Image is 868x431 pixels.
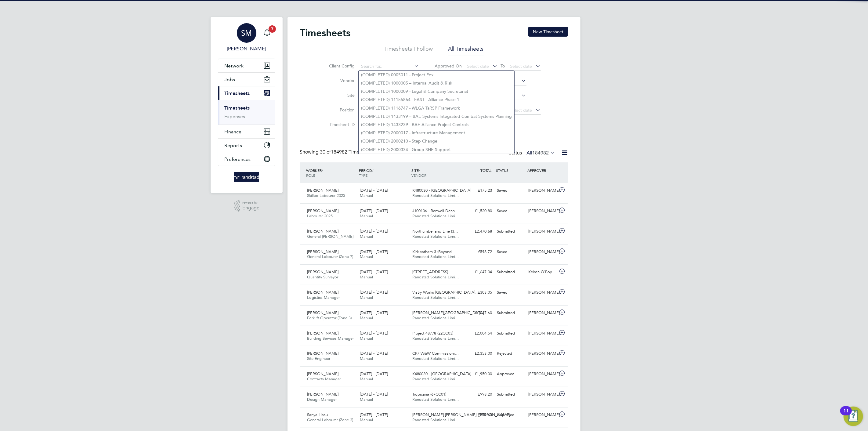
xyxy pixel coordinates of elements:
[413,336,459,341] span: Randstad Solutions Limi…
[360,392,388,397] span: [DATE] - [DATE]
[218,172,275,182] a: Go to home page
[494,247,526,257] div: Saved
[307,249,338,254] span: [PERSON_NAME]
[463,206,494,216] div: £1,520.80
[463,186,494,196] div: £175.23
[526,186,558,196] div: [PERSON_NAME]
[327,78,355,83] label: Vendor
[224,105,250,111] a: Timesheets
[224,156,251,162] span: Preferences
[359,137,514,145] li: (COMPLETED) 2000210 - Step Change
[413,269,448,274] span: [STREET_ADDRESS]
[413,392,447,397] span: Tropicana (67CC01)
[360,371,388,376] span: [DATE] - [DATE]
[307,351,338,356] span: [PERSON_NAME]
[307,193,345,198] span: Skilled Labourer 2025
[307,417,353,422] span: General Labourer (Zone 3)
[413,417,459,422] span: Randstad Solutions Limi…
[307,213,333,219] span: Labourer 2025
[327,63,355,69] label: Client Config
[360,269,388,274] span: [DATE] - [DATE]
[360,417,373,422] span: Manual
[241,29,252,37] span: SM
[413,208,459,213] span: J100106 - Benwell Denn…
[526,369,558,379] div: [PERSON_NAME]
[526,389,558,400] div: [PERSON_NAME]
[494,410,526,420] div: Approved
[526,410,558,420] div: [PERSON_NAME]
[224,77,235,82] span: Jobs
[269,25,276,33] span: 7
[494,165,526,176] div: STATUS
[413,315,459,321] span: Randstad Solutions Limi…
[234,200,260,212] a: Powered byEngage
[218,86,275,100] button: Timesheets
[234,172,259,182] img: randstad-logo-retina.png
[359,62,419,71] input: Search for...
[435,63,462,69] label: Approved On
[360,336,373,341] span: Manual
[463,328,494,339] div: £2,004.54
[360,295,373,300] span: Manual
[218,139,275,152] button: Reports
[413,412,514,417] span: [PERSON_NAME] [PERSON_NAME] ([PERSON_NAME]…
[412,173,427,178] span: VENDOR
[499,62,507,70] span: To
[413,290,479,295] span: Vistry Works [GEOGRAPHIC_DATA]…
[307,234,353,239] span: General [PERSON_NAME]
[224,129,241,135] span: Finance
[307,290,338,295] span: [PERSON_NAME]
[320,149,331,155] span: 30 of
[494,206,526,216] div: Saved
[360,397,373,402] span: Manual
[360,193,373,198] span: Manual
[463,308,494,318] div: £1,047.60
[307,336,354,341] span: Building Services Manager
[224,63,244,69] span: Network
[494,267,526,277] div: Submitted
[494,288,526,298] div: Saved
[510,63,532,69] span: Select date
[360,188,388,193] span: [DATE] - [DATE]
[359,71,514,79] li: (COMPLETED) 0005011 - Project Fox
[360,351,388,356] span: [DATE] - [DATE]
[359,146,514,154] li: (COMPLETED) 2000334 - Group SHE Support
[327,92,355,98] label: Site
[413,229,458,234] span: Northumberland Line (3…
[307,331,338,336] span: [PERSON_NAME]
[360,310,388,315] span: [DATE] - [DATE]
[307,310,338,315] span: [PERSON_NAME]
[413,310,484,315] span: [PERSON_NAME][GEOGRAPHIC_DATA]
[385,45,433,56] li: Timesheets I Follow
[307,371,338,376] span: [PERSON_NAME]
[526,150,555,156] label: All
[463,369,494,379] div: £1,950.00
[307,356,330,361] span: Site Engineer
[300,149,375,155] div: Showing
[360,249,388,254] span: [DATE] - [DATE]
[526,328,558,339] div: [PERSON_NAME]
[494,349,526,359] div: Rejected
[360,274,373,280] span: Manual
[526,226,558,237] div: [PERSON_NAME]
[413,193,459,198] span: Randstad Solutions Limi…
[413,234,459,239] span: Randstad Solutions Limi…
[218,125,275,138] button: Finance
[242,200,259,205] span: Powered by
[413,356,459,361] span: Randstad Solutions Limi…
[494,328,526,339] div: Submitted
[413,274,459,280] span: Randstad Solutions Limi…
[307,397,337,402] span: Design Manager
[843,411,849,419] div: 11
[494,389,526,400] div: Submitted
[224,114,245,119] a: Expenses
[307,376,341,382] span: Contracts Manager
[359,112,514,121] li: (COMPLETED) 1433199 – BAE Systems Integrated Combat Systems Planning
[307,229,338,234] span: [PERSON_NAME]
[327,107,355,113] label: Position
[413,295,459,300] span: Randstad Solutions Limi…
[360,356,373,361] span: Manual
[218,73,275,86] button: Jobs
[359,87,514,96] li: (COMPLETED) 1000009 - Legal & Company Secretariat
[463,247,494,257] div: £598.72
